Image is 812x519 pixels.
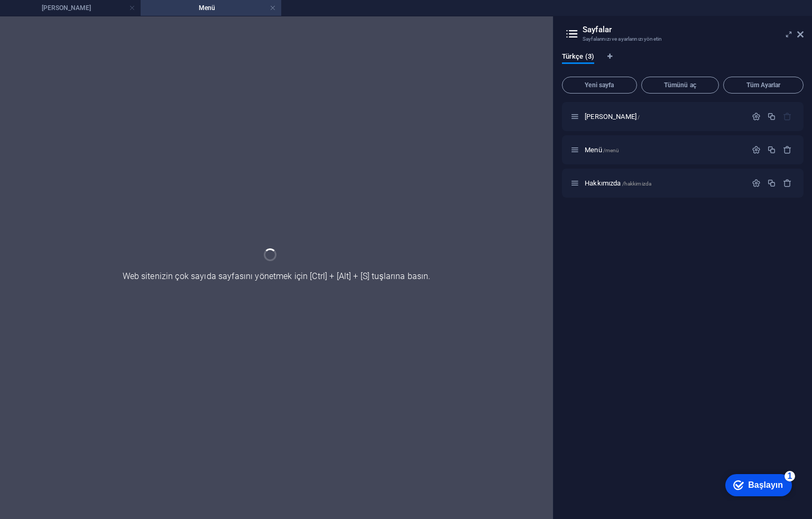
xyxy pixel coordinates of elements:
div: Kaldırmak [783,145,792,154]
font: Başlayın [28,12,63,21]
div: Kopyalamak [767,145,776,154]
font: /menü [603,147,620,153]
div: [PERSON_NAME]/ [582,113,746,120]
font: Yeni sayfa [585,81,614,89]
font: Tümünü aç [664,81,696,89]
font: Menü [199,4,215,12]
font: 1 [68,3,72,12]
font: Sayfalarınızı ve ayarlarınızı yönetin [583,36,662,42]
font: Menü [585,146,602,154]
button: Tüm Ayarlar [723,77,804,94]
div: Kopyalamak [767,179,776,188]
font: / [638,114,640,120]
button: Yeni sayfa [562,77,637,94]
div: Hakkımızda/hakkimizda [582,180,746,187]
div: Dil Sekmeleri [562,52,804,72]
div: Kopyalamak [767,112,776,121]
div: Başlayın 1 ürün kaldı, %80 tamamlandı [5,5,72,27]
font: [PERSON_NAME] [585,113,636,121]
font: Tüm Ayarlar [746,81,781,89]
div: Ayarlar [752,179,761,188]
div: Menü/menü [582,146,746,153]
font: /hakkimizda [622,181,652,187]
font: Sayfalar [583,25,612,34]
font: Hakkımızda [585,179,621,187]
div: Ayarlar [752,145,761,154]
div: Kaldırmak [783,179,792,188]
button: Tümünü aç [641,77,719,94]
span: Sayfayı açmak için tıklayın [585,113,640,121]
div: Başlangıç ​​sayfası silinemez [783,112,792,121]
font: Türkçe (3) [562,52,594,60]
div: Ayarlar [752,112,761,121]
font: [PERSON_NAME] [42,4,91,12]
